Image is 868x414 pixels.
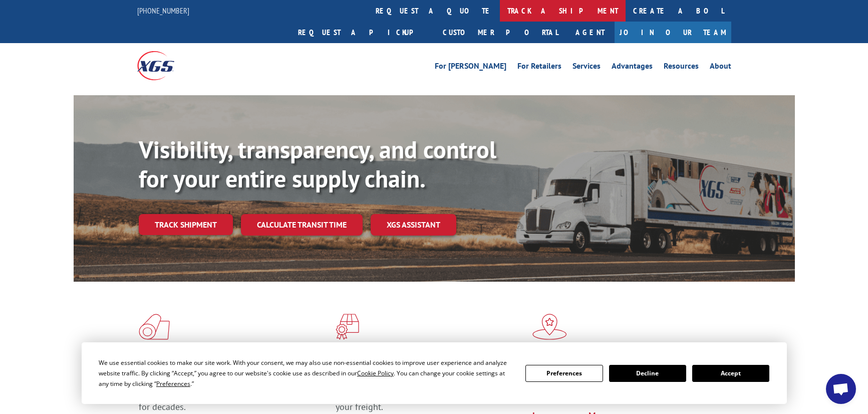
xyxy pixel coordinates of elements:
a: Customer Portal [435,22,565,43]
button: Decline [609,365,686,382]
button: Preferences [525,365,603,382]
a: Services [572,62,601,73]
img: xgs-icon-flagship-distribution-model-red [532,314,567,340]
a: Advantages [612,62,653,73]
img: xgs-icon-focused-on-flooring-red [336,314,359,340]
div: We use essential cookies to make our site work. With your consent, we may also use non-essential ... [99,357,513,389]
span: Preferences [156,379,190,388]
a: Agent [565,22,615,43]
a: Track shipment [139,214,233,235]
a: For Retailers [517,62,561,73]
span: Cookie Policy [357,369,394,377]
a: Join Our Team [615,22,731,43]
div: Open chat [826,374,856,404]
div: Cookie Consent Prompt [82,342,787,404]
a: Request a pickup [291,22,435,43]
a: About [710,62,731,73]
img: xgs-icon-total-supply-chain-intelligence-red [139,314,170,340]
a: Resources [664,62,699,73]
a: For [PERSON_NAME] [435,62,506,73]
button: Accept [692,365,769,382]
span: As an industry carrier of choice, XGS has brought innovation and dedication to flooring logistics... [139,377,328,412]
a: Calculate transit time [241,214,363,236]
a: XGS ASSISTANT [371,214,456,236]
b: Visibility, transparency, and control for your entire supply chain. [139,134,496,194]
a: [PHONE_NUMBER] [137,6,189,16]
